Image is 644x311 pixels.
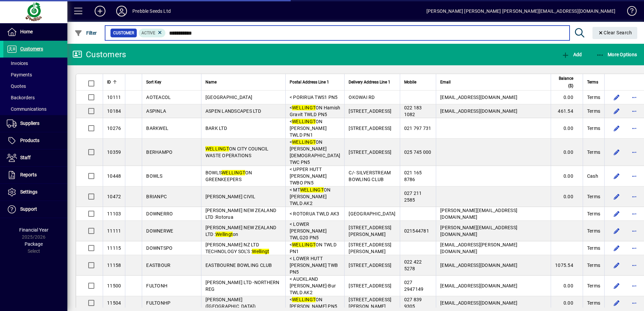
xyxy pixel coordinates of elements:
[107,300,121,306] span: 11504
[146,228,173,234] span: DOWNERWE
[290,256,338,275] span: < LOWER HUTT [PERSON_NAME] TWB PN5
[587,108,600,114] span: Terms
[611,260,622,271] button: Edit
[349,126,391,131] span: [STREET_ADDRESS]
[555,75,579,90] div: Balance ($)
[3,132,67,149] a: Products
[107,78,111,86] span: ID
[73,27,99,39] button: Filter
[146,78,161,86] span: Sort Key
[252,249,269,254] em: Wellingt
[74,30,97,36] span: Filter
[349,149,391,155] span: [STREET_ADDRESS]
[440,225,517,237] span: [PERSON_NAME][EMAIL_ADDRESS][DOMAIN_NAME]
[611,147,622,158] button: Edit
[440,300,517,306] span: [EMAIL_ADDRESS][DOMAIN_NAME]
[290,95,338,100] span: < PORIRUA TWS1 PN5
[611,171,622,181] button: Edit
[3,201,67,218] a: Support
[440,108,517,114] span: [EMAIL_ADDRESS][DOMAIN_NAME]
[20,29,33,34] span: Home
[7,83,26,89] span: Quotes
[7,61,28,66] span: Invoices
[440,95,517,100] span: [EMAIL_ADDRESS][DOMAIN_NAME]
[111,5,132,17] button: Profile
[551,255,583,276] td: 1075.54
[629,208,640,219] button: More options
[551,186,583,207] td: 0.00
[587,125,600,132] span: Terms
[290,187,331,206] span: < MT ON [PERSON_NAME] TWLD AK2
[555,75,573,90] span: Balance ($)
[440,78,451,86] span: Email
[107,173,121,179] span: 10448
[629,260,640,271] button: More options
[587,193,600,200] span: Terms
[629,226,640,236] button: More options
[404,280,424,292] span: 027 2947149
[146,300,170,306] span: FULTONHP
[629,243,640,253] button: More options
[107,108,121,114] span: 10184
[404,259,422,271] span: 022 422 5278
[292,297,316,302] em: WELLINGT
[146,194,167,199] span: BRIANPC
[7,72,32,77] span: Payments
[107,126,121,131] span: 10276
[132,6,171,16] div: Prebble Seeds Ltd
[20,189,37,195] span: Settings
[205,108,261,114] span: ASPEN LANDSCAPES LTD
[205,280,280,292] span: [PERSON_NAME] LTD -NORTHERN REG
[440,78,547,86] div: Email
[7,95,35,100] span: Backorders
[404,149,431,155] span: 025 745 000
[587,78,598,86] span: Terms
[300,187,324,193] em: WELLINGT
[404,105,422,117] span: 022 183 1082
[205,297,256,309] span: [PERSON_NAME] ([GEOGRAPHIC_DATA])
[290,276,336,295] span: < AUCKLAND [PERSON_NAME]-Bur TWLD AK2
[404,297,422,309] span: 027 839 9305
[349,297,391,309] span: [STREET_ADDRESS][PERSON_NAME]
[107,228,121,234] span: 11111
[290,119,327,138] span: < ON [PERSON_NAME] TWLD PN1
[440,208,517,220] span: [PERSON_NAME][EMAIL_ADDRESS][DOMAIN_NAME]
[146,245,172,251] span: DOWNTSPO
[587,282,600,289] span: Terms
[587,210,600,217] span: Terms
[205,194,256,199] span: [PERSON_NAME] CIVIL
[3,92,67,103] a: Backorders
[426,6,615,16] div: [PERSON_NAME] [PERSON_NAME] [PERSON_NAME][EMAIL_ADDRESS][DOMAIN_NAME]
[598,30,632,35] span: Clear Search
[551,104,583,118] td: 461.54
[113,30,134,36] span: Customer
[349,108,391,114] span: [STREET_ADDRESS]
[611,106,622,116] button: Edit
[290,242,336,254] span: < ON TWLD PN1
[349,211,395,216] span: [GEOGRAPHIC_DATA]
[89,5,111,17] button: Add
[3,58,67,69] a: Invoices
[290,105,341,117] span: < ON Hamish Gravit TWLD PN5
[205,146,229,151] em: WELLINGT
[20,172,37,177] span: Reports
[629,298,640,308] button: More options
[205,78,217,86] span: Name
[349,283,391,288] span: [STREET_ADDRESS]
[290,167,327,185] span: < UPPER HUTT [PERSON_NAME] TWBO PN5
[205,78,281,86] div: Name
[107,245,121,251] span: 11115
[629,191,640,202] button: More options
[290,297,337,309] span: < ON [PERSON_NAME] PN5
[25,241,43,247] span: Package
[20,138,39,143] span: Products
[551,276,583,296] td: 0.00
[292,139,316,145] em: WELLINGT
[587,300,600,306] span: Terms
[205,146,269,158] span: ON CITY COUNCIL WASTE OPERATIONS
[587,149,600,155] span: Terms
[596,52,637,57] span: More Options
[561,52,582,57] span: Add
[611,191,622,202] button: Edit
[404,191,422,203] span: 027 211 2585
